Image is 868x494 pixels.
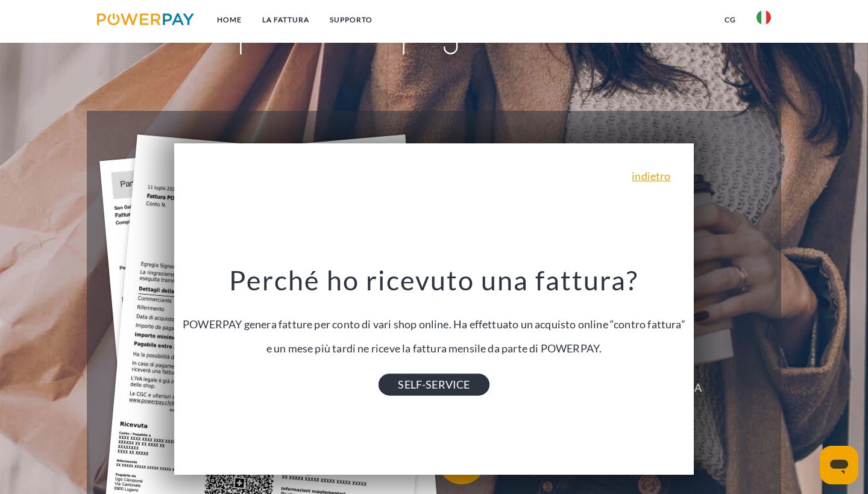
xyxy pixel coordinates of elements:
[714,9,746,31] a: CG
[207,9,252,31] a: Home
[252,9,319,31] a: LA FATTURA
[319,9,383,31] a: Supporto
[820,446,858,484] iframe: Pulsante per aprire la finestra di messaggistica
[438,436,751,484] button: Centro assistenza
[182,263,686,297] h3: Perché ho ricevuto una fattura?
[632,170,670,181] a: indietro
[756,10,771,25] img: it
[379,374,489,395] a: SELF-SERVICE
[97,13,194,25] img: logo-powerpay.svg
[182,263,686,384] div: POWERPAY genera fatture per conto di vari shop online. Ha effettuato un acquisto online “contro f...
